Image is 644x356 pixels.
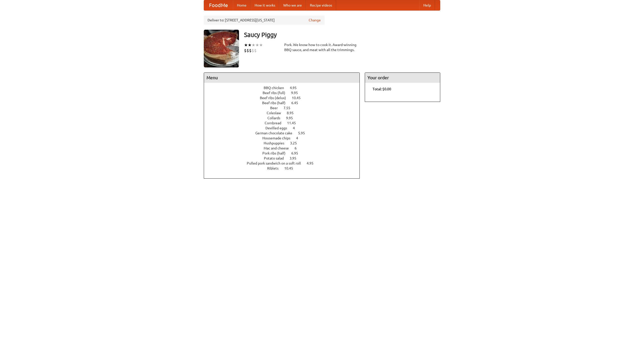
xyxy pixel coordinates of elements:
b: Total: $0.00 [373,87,391,91]
a: Devilled eggs 4 [265,126,304,130]
li: ★ [244,42,248,48]
li: $ [252,48,254,53]
li: $ [254,48,257,53]
span: Riblets [267,166,284,170]
span: 4 [293,126,300,130]
li: ★ [255,42,259,48]
a: Beer 7.55 [270,106,300,110]
a: Change [309,18,321,23]
a: BBQ chicken 4.95 [264,86,306,90]
span: 3.95 [290,156,301,160]
a: Mac and cheese 6 [264,146,306,150]
span: Hushpuppies [264,141,289,145]
span: 3.25 [290,141,302,145]
a: Potato salad 3.95 [264,156,306,160]
a: Beef ribs (half) 6.45 [262,101,307,105]
li: $ [247,48,249,53]
li: $ [249,48,252,53]
span: Potato salad [264,156,289,160]
span: 6.45 [291,101,303,105]
span: Mac and cheese [264,146,294,150]
a: Cornbread 11.45 [265,121,305,125]
a: Beef ribs (full) 9.95 [263,91,307,95]
h4: Menu [204,73,359,83]
span: Pork ribs (half) [262,151,291,155]
span: 8.95 [287,111,299,115]
li: $ [244,48,247,53]
span: Collards [267,116,285,120]
a: Riblets 10.45 [267,166,302,170]
li: ★ [252,42,255,48]
a: Beef ribs (delux) 10.45 [260,96,310,100]
li: ★ [259,42,263,48]
a: Pork ribs (half) 6.95 [262,151,307,155]
li: ★ [248,42,252,48]
span: 4 [296,136,303,140]
span: Beef ribs (half) [262,101,291,105]
a: Hushpuppies 3.25 [264,141,306,145]
span: 5.95 [298,131,310,135]
span: 6 [295,146,302,150]
span: Beer [270,106,283,110]
span: Housemade chips [262,136,295,140]
div: Deliver to: [STREET_ADDRESS][US_STATE] [204,16,325,25]
h4: Your order [365,73,440,83]
span: 9.95 [286,116,298,120]
span: German chocolate cake [255,131,297,135]
span: BBQ chicken [264,86,289,90]
a: Housemade chips 4 [262,136,307,140]
span: 6.95 [291,151,303,155]
a: Recipe videos [306,0,336,10]
a: Coleslaw 8.95 [267,111,303,115]
span: Beef ribs (full) [263,91,290,95]
a: German chocolate cake 5.95 [255,131,314,135]
span: 7.55 [284,106,295,110]
a: Collards 9.95 [267,116,302,120]
a: Help [419,0,435,10]
a: Who we are [279,0,306,10]
span: 9.95 [291,91,303,95]
span: 10.45 [284,166,298,170]
span: 11.45 [287,121,301,125]
span: 4.95 [307,161,318,165]
h3: Saucy Piggy [244,30,440,40]
span: Pulled pork sandwich on a soft roll [247,161,306,165]
span: Devilled eggs [265,126,292,130]
a: FoodMe [204,0,233,10]
span: 10.45 [292,96,306,100]
span: Coleslaw [267,111,286,115]
span: Cornbread [265,121,286,125]
span: Beef ribs (delux) [260,96,291,100]
div: Pork. We know how to cook it. Award-winning BBQ sauce, and meat with all the trimmings. [284,42,360,52]
span: 4.95 [290,86,302,90]
a: How it works [251,0,279,10]
img: angular.jpg [204,30,239,67]
a: Pulled pork sandwich on a soft roll 4.95 [247,161,323,165]
a: Home [233,0,251,10]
